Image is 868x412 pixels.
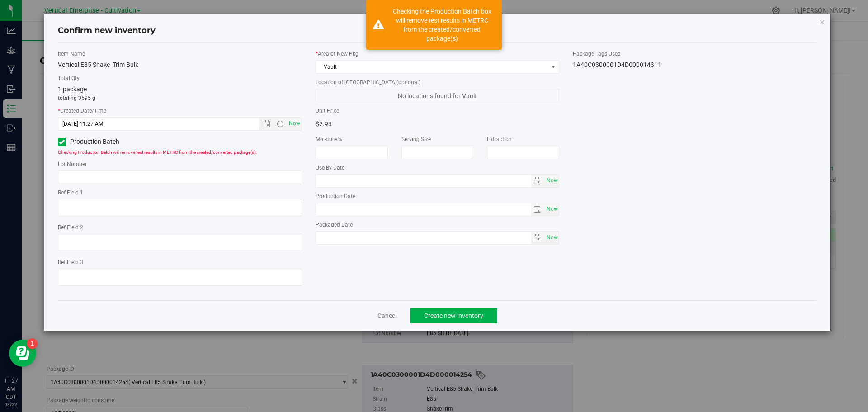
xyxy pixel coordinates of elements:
iframe: Resource center [9,340,36,367]
label: Ref Field 2 [58,223,302,232]
label: Production Date [316,192,560,200]
span: Set Current date [544,203,560,216]
label: Item Name [58,50,302,58]
div: Vertical E85 Shake_Trim Bulk [58,60,302,70]
label: Moisture % [316,135,388,143]
span: select [544,203,559,216]
label: Area of New Pkg [316,50,560,58]
label: Lot Number [58,160,302,168]
span: Open the date view [259,120,274,128]
label: Ref Field 3 [58,258,302,266]
span: select [544,175,559,187]
span: Vault [316,61,548,73]
span: Checking Production Batch will remove test results in METRC from the created/converted package(s). [58,150,257,155]
label: Use By Date [316,164,560,172]
span: Set Current date [544,231,560,244]
span: select [531,175,544,187]
label: Created Date/Time [58,107,302,115]
a: Cancel [377,311,396,320]
span: (optional) [396,79,420,85]
div: Checking the Production Batch box will remove test results in METRC from the created/converted pa... [389,7,495,43]
span: No locations found for Vault [316,89,560,102]
span: Set Current date [287,117,302,130]
span: select [531,232,544,244]
span: select [544,232,559,244]
label: Total Qty [58,74,302,82]
label: Ref Field 1 [58,189,302,197]
span: 1 package [58,85,87,93]
span: Create new inventory [424,312,483,319]
label: Serving Size [401,135,474,143]
label: Unit Price [316,107,431,115]
p: totaling 3595 g [58,94,302,102]
div: 1A40C0300001D4D000014311 [573,60,817,70]
iframe: Resource center unread badge [27,338,38,349]
label: Packaged Date [316,221,560,229]
div: $2.93 [316,117,431,131]
span: Open the time view [272,120,288,128]
button: Create new inventory [410,308,497,323]
span: select [531,203,544,216]
label: Package Tags Used [573,50,817,58]
label: Extraction [487,135,559,143]
label: Location of [GEOGRAPHIC_DATA] [316,78,560,86]
span: Set Current date [544,174,560,187]
label: Production Batch [58,137,173,147]
h4: Confirm new inventory [58,25,156,37]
